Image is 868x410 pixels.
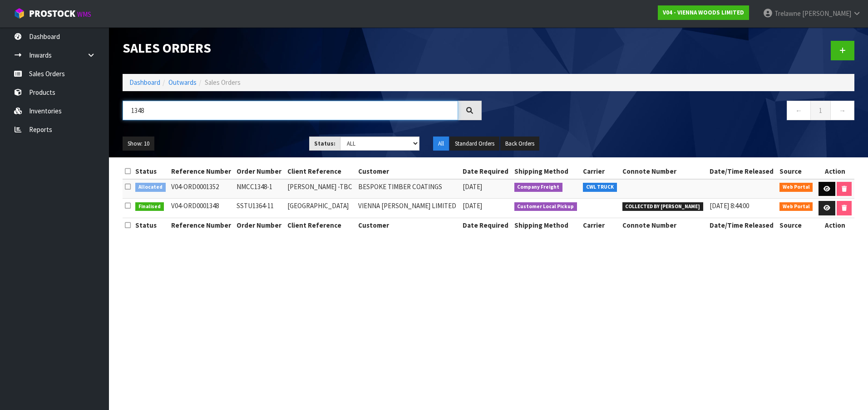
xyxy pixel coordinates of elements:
[463,201,482,210] span: [DATE]
[205,78,241,87] span: Sales Orders
[169,179,235,199] td: V04-ORD0001352
[169,164,235,179] th: Reference Number
[168,78,197,87] a: Outwards
[495,101,854,123] nav: Page navigation
[285,179,356,199] td: [PERSON_NAME] -TBC
[123,137,154,151] button: Show: 10
[620,164,707,179] th: Connote Number
[29,8,75,20] span: ProStock
[285,199,356,218] td: [GEOGRAPHIC_DATA]
[450,137,499,151] button: Standard Orders
[460,164,512,179] th: Date Required
[710,201,749,210] span: [DATE] 8:44:00
[777,218,816,233] th: Source
[285,218,356,233] th: Client Reference
[581,218,620,233] th: Carrier
[707,218,777,233] th: Date/Time Released
[135,183,166,192] span: Allocated
[581,164,620,179] th: Carrier
[802,9,851,18] span: [PERSON_NAME]
[234,164,285,179] th: Order Number
[816,164,854,179] th: Action
[133,218,168,233] th: Status
[512,164,581,179] th: Shipping Method
[460,218,512,233] th: Date Required
[234,199,285,218] td: SSTU1364-11
[14,8,25,19] img: cube-alt.png
[123,41,482,56] h1: Sales Orders
[514,183,563,192] span: Company Freight
[779,202,813,211] span: Web Portal
[816,218,854,233] th: Action
[356,199,461,218] td: VIENNA [PERSON_NAME] LIMITED
[514,202,577,211] span: Customer Local Pickup
[77,10,91,19] small: WMS
[500,137,539,151] button: Back Orders
[830,101,854,120] a: →
[787,101,811,120] a: ←
[356,218,461,233] th: Customer
[774,9,801,18] span: Trelawne
[169,218,235,233] th: Reference Number
[169,199,235,218] td: V04-ORD0001348
[463,182,482,191] span: [DATE]
[129,78,160,87] a: Dashboard
[622,202,704,211] span: COLLECTED BY [PERSON_NAME]
[123,101,458,120] input: Search sales orders
[234,179,285,199] td: NMCC1348-1
[779,183,813,192] span: Web Portal
[135,202,164,211] span: Finalised
[620,218,707,233] th: Connote Number
[356,164,461,179] th: Customer
[314,140,335,147] strong: Status:
[285,164,356,179] th: Client Reference
[583,183,617,192] span: CWL TRUCK
[707,164,777,179] th: Date/Time Released
[512,218,581,233] th: Shipping Method
[777,164,816,179] th: Source
[433,137,449,151] button: All
[234,218,285,233] th: Order Number
[810,101,831,120] a: 1
[133,164,168,179] th: Status
[663,9,744,16] strong: V04 - VIENNA WOODS LIMITED
[356,179,461,199] td: BESPOKE TIMBER COATINGS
